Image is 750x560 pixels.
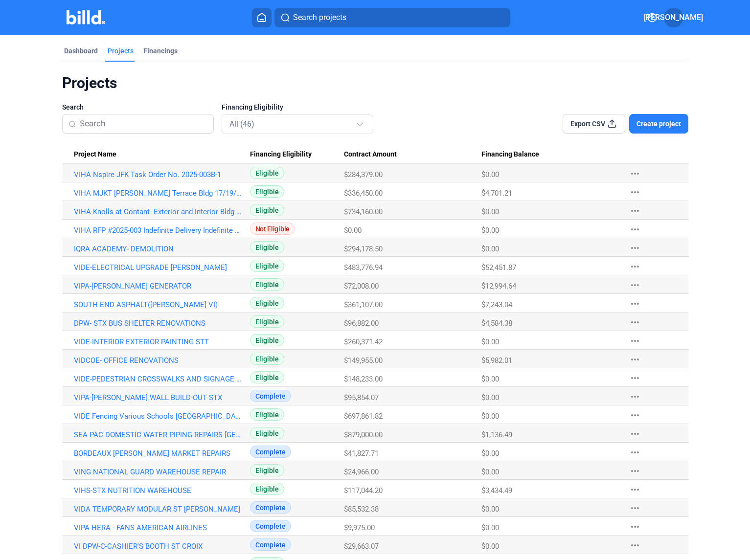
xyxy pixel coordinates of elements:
[481,207,499,216] span: $0.00
[344,449,379,458] span: $41,827.71
[250,278,284,291] span: Eligible
[344,207,383,216] span: $734,160.00
[481,468,499,476] span: $0.00
[629,279,641,291] mat-icon: more_horiz
[74,319,243,328] a: DPW- STX BUS SHELTER RENOVATIONS
[629,539,641,551] mat-icon: more_horiz
[80,113,207,134] input: Search
[74,542,243,551] a: VI DPW-C-CASHIER'S BOOTH ST CROIX
[250,297,284,309] span: Eligible
[62,74,688,92] div: Projects
[481,505,499,514] span: $0.00
[64,46,98,56] div: Dashboard
[344,226,362,235] span: $0.00
[250,223,295,235] span: Not Eligible
[344,170,383,179] span: $284,379.00
[344,486,383,495] span: $117,044.20
[74,337,243,346] a: VIDE-INTERIOR EXTERIOR PAINTING STT
[629,205,641,217] mat-icon: more_horiz
[250,538,291,551] span: Complete
[74,412,243,421] a: VIDE Fencing Various Schools [GEOGRAPHIC_DATA]
[74,150,250,159] div: Project Name
[481,245,499,253] span: $0.00
[344,319,379,328] span: $96,882.00
[250,501,291,514] span: Complete
[481,356,512,365] span: $5,982.01
[74,486,243,495] a: VIHS-STX NUTRITION WAREHOUSE
[250,315,284,328] span: Eligible
[344,245,383,253] span: $294,178.50
[250,520,291,532] span: Complete
[629,428,641,440] mat-icon: more_horiz
[629,447,641,458] mat-icon: more_horiz
[250,390,291,402] span: Complete
[250,371,284,383] span: Eligible
[250,260,284,272] span: Eligible
[250,204,284,216] span: Eligible
[344,430,383,439] span: $879,000.00
[344,468,379,476] span: $24,966.00
[481,189,512,198] span: $4,701.21
[629,335,641,347] mat-icon: more_horiz
[274,8,510,27] button: Search projects
[344,505,379,514] span: $85,532.38
[664,8,683,27] button: [PERSON_NAME]
[74,505,243,514] a: VIDA TEMPORARY MODULAR ST [PERSON_NAME]
[250,167,284,179] span: Eligible
[481,393,499,402] span: $0.00
[629,242,641,254] mat-icon: more_horiz
[67,10,105,24] img: Billd Company Logo
[629,354,641,365] mat-icon: more_horiz
[74,523,243,532] a: VIPA HERA - FANS AMERICAN AIRLINES
[74,375,243,383] a: VIDE-PEDESTRIAN CROSSWALKS AND SIGNAGE [GEOGRAPHIC_DATA]
[250,334,284,346] span: Eligible
[250,241,284,253] span: Eligible
[481,300,512,309] span: $7,243.04
[74,189,243,198] a: VIHA MJKT [PERSON_NAME] Terrace Bldg 17/19/22
[344,393,379,402] span: $95,854.07
[344,337,383,346] span: $260,371.42
[629,186,641,198] mat-icon: more_horiz
[74,263,243,272] a: VIDE-ELECTRICAL UPGRADE [PERSON_NAME]
[74,356,243,365] a: VIDCOE- OFFICE RENOVATIONS
[62,102,84,112] span: Search
[250,483,284,495] span: Eligible
[74,226,243,235] a: VIHA RFP #2025-003 Indefinite Delivery Indefinite Quantity (IDIQ) NSPIRE
[481,319,512,328] span: $4,584.38
[481,150,619,159] div: Financing Balance
[143,46,178,56] div: Financings
[481,486,512,495] span: $3,434.49
[629,502,641,514] mat-icon: more_horiz
[250,427,284,439] span: Eligible
[481,412,499,421] span: $0.00
[481,226,499,235] span: $0.00
[250,150,344,159] div: Financing Eligibility
[629,114,688,134] button: Create project
[108,46,134,56] div: Projects
[636,119,681,129] span: Create project
[250,150,312,159] span: Financing Eligibility
[629,391,641,403] mat-icon: more_horiz
[74,449,243,458] a: BORDEAUX [PERSON_NAME] MARKET REPAIRS
[481,449,499,458] span: $0.00
[629,465,641,477] mat-icon: more_horiz
[250,353,284,365] span: Eligible
[344,412,383,421] span: $697,861.82
[74,300,243,309] a: SOUTH END ASPHALT([PERSON_NAME] VI)
[481,375,499,383] span: $0.00
[481,263,516,272] span: $52,451.87
[344,542,379,551] span: $29,663.07
[629,224,641,235] mat-icon: more_horiz
[481,337,499,346] span: $0.00
[629,261,641,272] mat-icon: more_horiz
[222,102,283,112] span: Financing Eligibility
[563,114,625,134] button: Export CSV
[250,446,291,458] span: Complete
[481,282,516,291] span: $12,994.64
[74,430,243,439] a: SEA PAC DOMESTIC WATER PIPING REPAIRS [GEOGRAPHIC_DATA]
[74,468,243,476] a: VING NATIONAL GUARD WAREHOUSE REPAIR
[481,170,499,179] span: $0.00
[629,316,641,328] mat-icon: more_horiz
[74,170,243,179] a: VIHA Nspire JFK Task Order No. 2025-003B-1
[250,408,284,421] span: Eligible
